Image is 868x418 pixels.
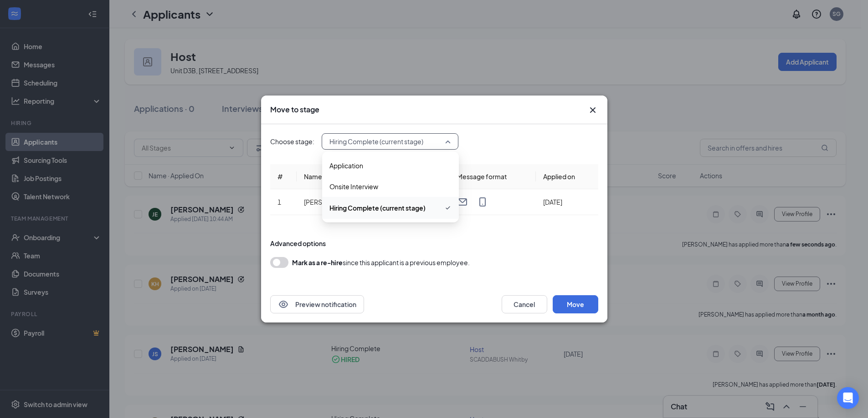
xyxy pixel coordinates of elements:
svg: Eye [278,299,289,310]
th: # [270,164,297,189]
td: [PERSON_NAME] [297,189,385,215]
span: Hiring Complete (current stage) [329,135,423,148]
span: Onsite Interview [329,181,378,191]
button: Close [587,105,598,116]
span: 1 [277,198,281,206]
svg: Cross [587,105,598,116]
button: Move [553,295,598,313]
span: Hiring Complete (current stage) [329,203,426,213]
svg: MobileSms [477,196,488,207]
button: Cancel [502,295,547,313]
div: Open Intercom Messenger [837,387,859,409]
b: Mark as a re-hire [292,258,343,267]
svg: Email [457,196,468,207]
th: Applied on [536,164,598,189]
span: Application [329,161,363,171]
td: [DATE] [536,189,598,215]
span: Choose stage: [270,136,314,146]
svg: Checkmark [444,202,452,213]
div: Advanced options [270,239,598,248]
button: EyePreview notification [270,295,364,313]
h3: Move to stage [270,105,319,115]
th: Message format [450,164,536,189]
th: Name [297,164,385,189]
div: since this applicant is a previous employee. [292,257,470,268]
